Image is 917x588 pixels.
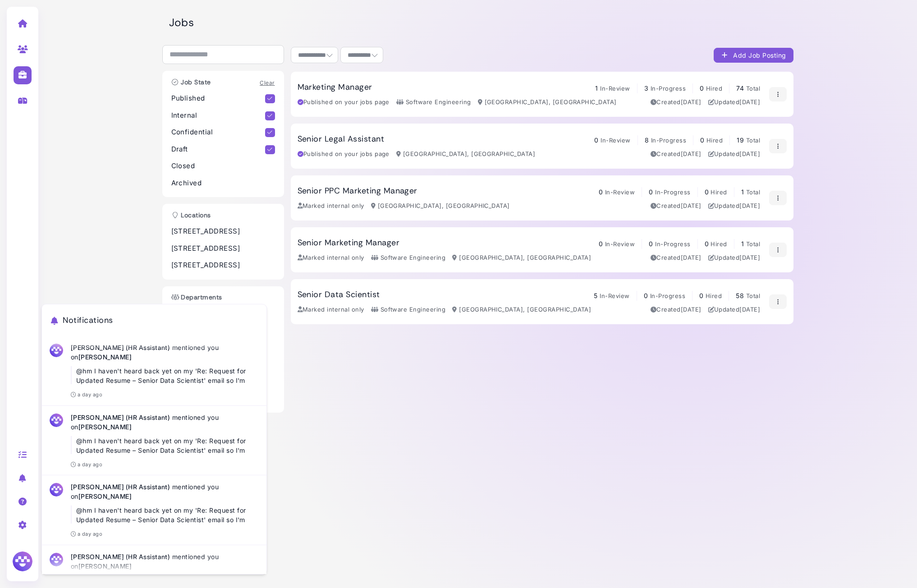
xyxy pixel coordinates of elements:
span: In-Progress [651,85,686,92]
div: Marked internal only [298,202,364,211]
div: Created [651,202,702,211]
div: Marked internal only [298,305,364,314]
p: [STREET_ADDRESS] [171,260,275,271]
div: Published on your jobs page [298,150,390,159]
span: In-Review [601,137,630,144]
strong: [PERSON_NAME] [78,492,132,500]
span: 0 [599,240,603,248]
span: 0 [700,136,704,144]
p: [STREET_ADDRESS] [171,226,275,237]
span: In-Review [605,240,635,248]
div: Published on your jobs page [298,98,390,107]
span: Hired [711,240,727,248]
span: 74 [736,84,744,92]
span: Hired [706,85,722,92]
time: Jan 10, 2025 [681,254,702,261]
span: 0 [705,188,709,196]
time: Aug 17, 2025 [78,531,102,537]
time: Aug 17, 2025 [78,461,102,468]
span: Hired [711,188,727,196]
span: Hired [706,137,723,144]
time: Jul 24, 2025 [739,150,760,157]
div: Add Job Posting [721,51,786,60]
p: Draft [171,144,266,155]
a: Clear [260,79,275,86]
div: [GEOGRAPHIC_DATA], [GEOGRAPHIC_DATA] [478,98,617,107]
p: @hm I haven't heard back yet on my 'Re: Request for Updated Resume – Senior Data Scientist' email... [76,366,260,395]
div: [GEOGRAPHIC_DATA], [GEOGRAPHIC_DATA] [452,253,591,262]
div: Software Engineering [371,305,446,314]
strong: [PERSON_NAME] (HR Assistant) [71,553,170,560]
span: In-Progress [655,240,690,248]
span: In-Progress [650,292,685,299]
h3: Senior PPC Marketing Manager [298,186,417,196]
div: Updated [708,98,761,107]
span: 1 [595,84,598,92]
h3: Locations [167,211,215,219]
strong: [PERSON_NAME] (HR Assistant) [71,413,170,421]
h3: Senior Marketing Manager [298,238,400,248]
strong: [PERSON_NAME] [78,353,132,361]
h3: Senior Data Scientist [298,290,380,300]
span: 0 [699,292,703,299]
span: Total [746,240,760,248]
time: Dec 29, 2024 [681,98,702,106]
button: Add Job Posting [714,48,793,63]
time: May 08, 2025 [739,202,760,209]
span: Total [746,85,760,92]
div: Updated [708,150,761,159]
div: Created [651,150,702,159]
span: In-Review [600,292,629,299]
p: [STREET_ADDRESS] [171,243,275,254]
p: @hm I haven't heard back yet on my 'Re: Request for Updated Resume – Senior Data Scientist' email... [76,505,260,534]
div: Updated [708,305,761,314]
div: [GEOGRAPHIC_DATA], [GEOGRAPHIC_DATA] [452,305,591,314]
span: 0 [644,292,648,299]
div: Created [651,305,702,314]
span: Total [746,292,760,299]
span: 1 [741,240,744,248]
p: Confidential [171,127,266,138]
time: Jul 24, 2025 [739,98,760,106]
strong: [PERSON_NAME] (HR Assistant) [71,483,170,491]
p: Closed [171,161,275,171]
span: Hired [706,292,722,299]
img: Megan [11,550,34,573]
p: Internal [171,110,266,121]
span: In-Review [605,188,635,196]
span: Total [746,137,760,144]
strong: [PERSON_NAME] [78,423,132,431]
div: Updated [708,202,761,211]
time: Dec 11, 2024 [681,202,702,209]
span: In-Progress [651,137,686,144]
h3: Marketing Manager [298,83,372,92]
span: 0 [700,84,704,92]
h3: Job State [167,78,215,86]
span: 1 [741,188,744,196]
div: Software Engineering [371,253,446,262]
span: 5 [594,292,597,299]
span: mentioned you on [71,413,219,431]
span: 0 [705,240,709,248]
span: 58 [736,292,744,299]
time: Jan 09, 2025 [681,306,702,313]
h2: Jobs [169,16,793,29]
p: Archived [171,178,275,188]
h3: Departments [167,294,227,301]
span: 0 [599,188,603,196]
time: Apr 25, 2025 [739,306,760,313]
span: 0 [649,188,653,196]
span: 8 [645,136,649,144]
span: 3 [644,84,648,92]
time: Apr 28, 2025 [739,254,760,261]
div: Created [651,98,702,107]
h3: Senior Legal Assistant [298,134,385,144]
span: Total [746,188,760,196]
p: @hm I haven't heard back yet on my 'Re: Request for Updated Resume – Senior Data Scientist' email... [76,436,260,464]
div: [GEOGRAPHIC_DATA], [GEOGRAPHIC_DATA] [371,202,510,211]
div: Software Engineering [396,98,471,107]
span: 19 [737,136,744,144]
span: 0 [649,240,653,248]
span: 0 [594,136,598,144]
h3: Notifications [51,316,257,326]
